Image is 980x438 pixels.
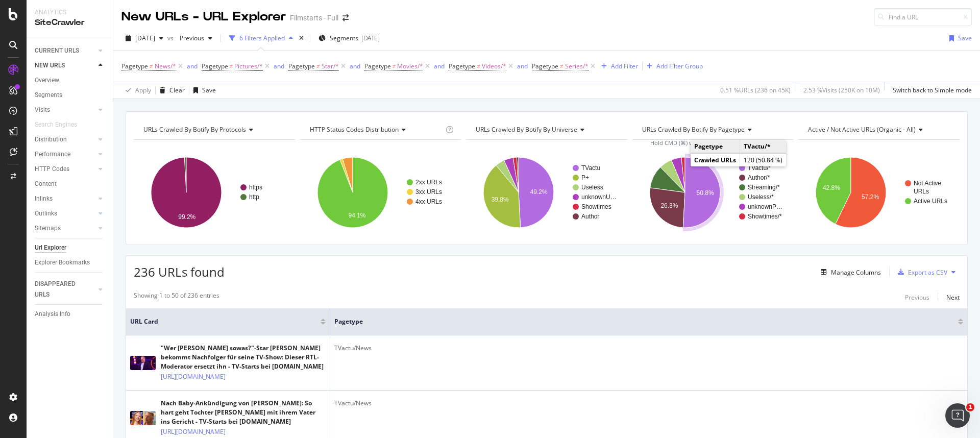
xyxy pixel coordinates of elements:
[691,154,740,167] td: Crawled URLs
[581,174,589,181] text: P+
[35,149,95,160] a: Performance
[581,203,611,210] text: Showtimes
[322,59,339,74] span: Star/*
[35,309,70,320] div: Analysis Info
[740,154,787,167] td: 120 (50.84 %)
[517,61,528,71] button: and
[35,105,95,115] a: Visits
[905,291,929,303] button: Previous
[130,317,318,326] span: URL Card
[143,125,246,134] span: URLs Crawled By Botify By protocols
[691,140,740,153] td: Pagetype
[330,34,358,42] span: Segments
[632,148,792,237] div: A chart.
[581,213,599,220] text: Author
[720,86,791,94] div: 0.51 % URLs ( 236 on 45K )
[274,61,284,71] button: and
[35,208,95,219] a: Outlinks
[474,121,618,138] h4: URLs Crawled By Botify By universe
[130,356,156,370] img: main image
[230,62,233,70] span: ≠
[249,193,259,201] text: http
[449,62,475,70] span: Pagetype
[202,62,228,70] span: Pagetype
[290,13,338,23] div: Filmstarts - Full
[889,82,972,99] button: Switch back to Simple mode
[350,61,360,71] button: and
[35,119,77,130] div: Search Engines
[611,62,638,70] div: Add Filter
[35,8,105,17] div: Analytics
[130,411,156,425] img: main image
[35,257,90,268] div: Explorer Bookmarks
[656,62,703,70] div: Add Filter Group
[35,242,106,253] a: Url Explorer
[225,30,297,46] button: 6 Filters Applied
[169,86,185,94] div: Clear
[364,62,391,70] span: Pagetype
[35,279,86,300] div: DISAPPEARED URLS
[161,344,326,371] div: "Wer [PERSON_NAME] sowas?"-Star [PERSON_NAME] bekommt Nachfolger für seine TV-Show: Dieser RTL-Mo...
[748,164,771,172] text: TVactu/*
[161,372,226,382] a: [URL][DOMAIN_NAME]
[893,86,972,94] div: Switch back to Simple mode
[35,149,70,160] div: Performance
[581,193,617,201] text: unknownU…
[908,268,947,277] div: Export as CSV
[161,427,226,437] a: [URL][DOMAIN_NAME]
[35,60,65,71] div: NEW URLS
[334,317,943,326] span: Pagetype
[35,75,106,86] a: Overview
[361,34,380,42] div: [DATE]
[314,30,384,46] button: Segments[DATE]
[35,134,95,145] a: Distribution
[466,148,626,237] svg: A chart.
[121,8,286,26] div: New URLs - URL Explorer
[35,90,62,101] div: Segments
[798,148,958,237] div: A chart.
[806,121,950,138] h4: Active / Not Active URLs
[178,213,195,221] text: 99.2%
[517,62,528,70] div: and
[189,82,216,99] button: Save
[35,90,106,101] a: Segments
[35,257,106,268] a: Explorer Bookmarks
[748,203,782,210] text: unknownP…
[808,125,916,134] span: Active / Not Active URLs (organic - all)
[823,184,840,191] text: 42.8%
[35,208,57,219] div: Outlinks
[156,82,185,99] button: Clear
[300,148,460,237] svg: A chart.
[135,86,151,94] div: Apply
[532,62,558,70] span: Pagetype
[187,61,198,71] button: and
[862,193,879,201] text: 57.2%
[35,242,66,253] div: Url Explorer
[748,193,774,201] text: Useless/*
[288,62,315,70] span: Pagetype
[415,179,442,186] text: 2xx URLs
[134,291,219,303] div: Showing 1 to 50 of 236 entries
[134,148,293,237] div: A chart.
[415,188,442,196] text: 3xx URLs
[958,34,972,42] div: Save
[135,34,155,42] span: 2025 Sep. 1st
[35,193,53,204] div: Inlinks
[35,119,87,130] a: Search Engines
[155,59,176,74] span: News/*
[642,125,745,134] span: URLs Crawled By Botify By pagetype
[297,33,306,43] div: times
[35,45,79,56] div: CURRENT URLS
[121,82,151,99] button: Apply
[640,121,785,138] h4: URLs Crawled By Botify By pagetype
[121,30,167,46] button: [DATE]
[597,60,638,72] button: Add Filter
[141,121,286,138] h4: URLs Crawled By Botify By protocols
[35,179,106,189] a: Content
[434,61,445,71] button: and
[560,62,563,70] span: ≠
[415,198,442,205] text: 4xx URLs
[150,62,153,70] span: ≠
[477,62,480,70] span: ≠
